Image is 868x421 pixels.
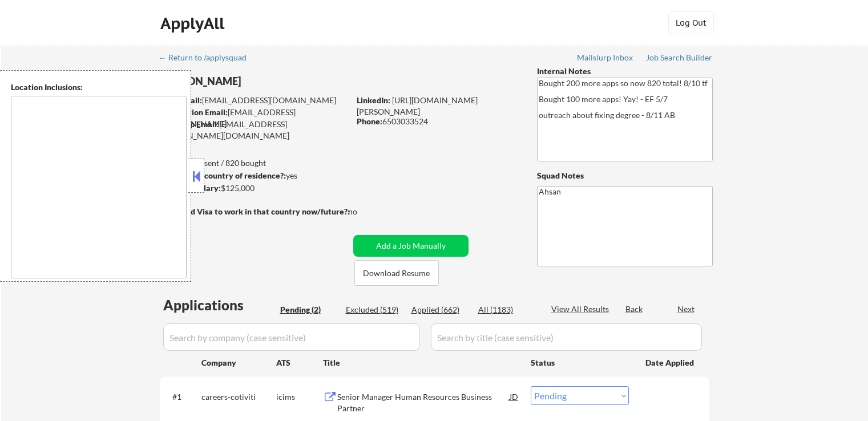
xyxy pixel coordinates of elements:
[323,357,520,369] div: Title
[201,391,276,403] div: careers-cotiviti
[353,235,469,257] button: Add a Job Manually
[357,116,382,126] strong: Phone:
[645,357,696,369] div: Date Applied
[577,54,634,62] div: Mailslurp Inbox
[159,171,286,180] strong: Can work in country of residence?:
[357,95,478,116] a: [URL][DOMAIN_NAME][PERSON_NAME]
[163,298,276,312] div: Applications
[357,116,518,127] div: 6503033524
[159,157,349,169] div: 662 sent / 820 bought
[346,304,403,315] div: Excluded (519)
[160,74,394,88] div: [PERSON_NAME]
[411,304,469,315] div: Applied (662)
[160,95,349,106] div: [EMAIL_ADDRESS][DOMAIN_NAME]
[159,54,257,62] div: ← Return to /applysquad
[276,357,323,369] div: ATS
[11,82,187,93] div: Location Inclusions:
[159,183,349,194] div: $125,000
[160,107,349,129] div: [EMAIL_ADDRESS][DOMAIN_NAME]
[172,391,192,403] div: #1
[348,206,381,217] div: no
[337,391,510,414] div: Senior Manager Human Resources Business Partner
[160,119,349,141] div: [EMAIL_ADDRESS][PERSON_NAME][DOMAIN_NAME]
[159,170,346,181] div: yes
[160,207,350,216] strong: Will need Visa to work in that country now/future?:
[357,95,390,105] strong: LinkedIn:
[159,53,257,64] a: ← Return to /applysquad
[280,304,337,315] div: Pending (2)
[537,66,713,77] div: Internal Notes
[431,323,702,351] input: Search by title (case sensitive)
[551,303,612,315] div: View All Results
[677,303,696,315] div: Next
[668,11,714,34] button: Log Out
[201,357,276,369] div: Company
[508,386,520,407] div: JD
[276,391,323,403] div: icims
[625,303,644,315] div: Back
[160,14,228,33] div: ApplyAll
[531,352,629,373] div: Status
[478,304,535,315] div: All (1183)
[354,260,439,286] button: Download Resume
[537,170,713,181] div: Squad Notes
[646,54,713,62] div: Job Search Builder
[163,323,420,351] input: Search by company (case sensitive)
[577,53,634,64] a: Mailslurp Inbox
